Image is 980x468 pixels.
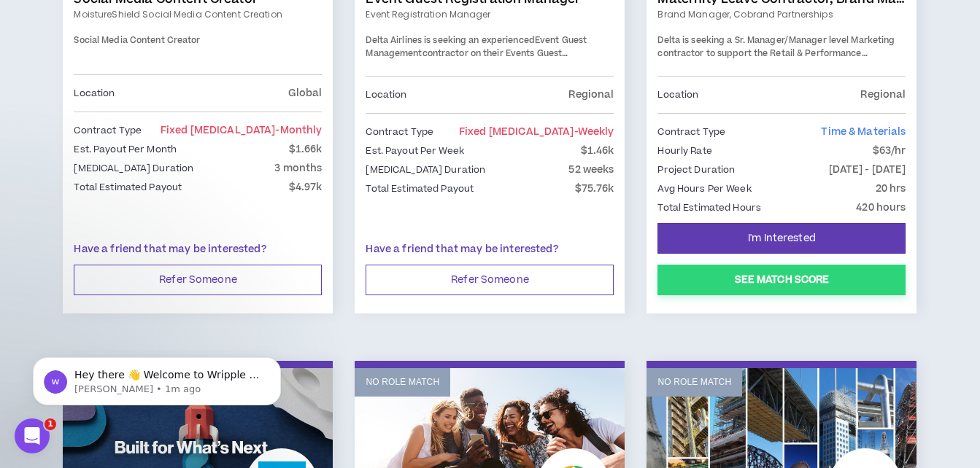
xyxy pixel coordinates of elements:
[366,375,439,389] p: No Role Match
[74,141,177,157] p: Est. Payout Per Month
[15,418,50,453] iframe: Intercom live chat
[581,143,614,159] p: $1.46k
[366,34,534,47] span: Delta Airlines is seeking an experienced
[657,223,906,254] button: I'm Interested
[876,181,906,197] p: 20 hrs
[74,34,200,47] span: Social Media Content Creator
[574,125,614,139] span: - weekly
[289,141,323,157] p: $1.66k
[366,162,485,178] p: [MEDICAL_DATA] Duration
[366,181,474,197] p: Total Estimated Payout
[11,327,303,429] iframe: Intercom notifications message
[873,143,906,159] p: $63/hr
[459,125,614,139] span: Fixed [MEDICAL_DATA]
[657,162,735,178] p: Project Duration
[74,8,322,21] a: MoistureShield Social Media Content Creation
[366,265,614,295] button: Refer Someone
[366,143,463,159] p: Est. Payout Per Week
[860,87,906,103] p: Regional
[366,8,614,21] a: Event Registration Manager
[45,418,56,430] span: 1
[161,123,323,138] span: Fixed [MEDICAL_DATA]
[657,87,698,103] p: Location
[366,34,587,60] strong: Event Guest Management
[274,160,322,176] p: 3 months
[74,122,142,139] p: Contract Type
[657,8,906,21] a: Brand Manager, Cobrand Partnerships
[657,124,725,140] p: Contract Type
[657,375,731,389] p: No Role Match
[366,47,602,111] span: contractor on their Events Guest Management team. This a 40hrs/week position with 2-3 days in the...
[74,85,115,101] p: Location
[657,181,751,197] p: Avg Hours Per Week
[366,87,406,103] p: Location
[366,124,433,140] p: Contract Type
[568,87,614,103] p: Regional
[74,242,322,257] p: Have a friend that may be interested?
[568,162,614,178] p: 52 weeks
[289,179,323,195] p: $4.97k
[821,125,906,139] span: Time & Materials
[657,265,906,295] button: See Match Score
[74,179,182,195] p: Total Estimated Payout
[74,265,322,295] button: Refer Someone
[275,123,322,138] span: - monthly
[856,200,906,216] p: 420 hours
[657,200,761,216] p: Total Estimated Hours
[74,160,193,176] p: [MEDICAL_DATA] Duration
[288,85,323,101] p: Global
[657,34,895,85] span: Delta is seeking a Sr. Manager/Manager level Marketing contractor to support the Retail & Perform...
[657,143,711,159] p: Hourly Rate
[748,232,816,246] span: I'm Interested
[575,181,614,197] p: $75.76k
[366,242,614,257] p: Have a friend that may be interested?
[829,162,906,178] p: [DATE] - [DATE]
